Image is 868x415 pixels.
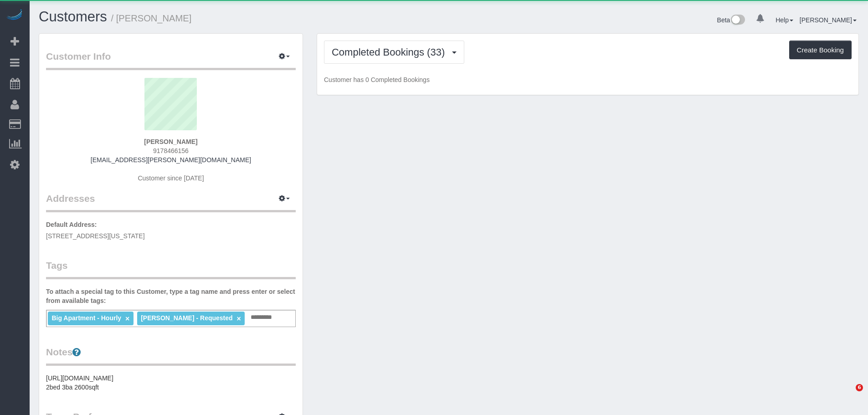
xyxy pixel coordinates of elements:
[39,9,107,25] a: Customers
[5,9,24,22] img: Automaid Logo
[776,16,793,24] a: Help
[125,315,129,323] a: ×
[46,287,296,305] label: To attach a special tag to this Customer, type a tag name and press enter or select from availabl...
[837,384,859,406] iframe: Intercom live chat
[856,384,863,391] span: 6
[111,13,192,23] small: / [PERSON_NAME]
[141,314,232,322] span: [PERSON_NAME] - Requested
[46,220,97,229] label: Default Address:
[332,46,449,58] span: Completed Bookings (33)
[789,41,852,60] button: Create Booking
[46,259,296,279] legend: Tags
[324,41,464,64] button: Completed Bookings (33)
[46,345,296,366] legend: Notes
[730,15,745,26] img: New interface
[236,315,241,323] a: ×
[153,147,189,154] span: 9178466156
[138,174,204,182] span: Customer since [DATE]
[324,75,852,84] p: Customer has 0 Completed Bookings
[144,138,197,145] strong: [PERSON_NAME]
[717,16,745,24] a: Beta
[91,156,251,164] a: [EMAIL_ADDRESS][PERSON_NAME][DOMAIN_NAME]
[46,50,296,70] legend: Customer Info
[46,232,145,240] span: [STREET_ADDRESS][US_STATE]
[800,16,857,24] a: [PERSON_NAME]
[46,374,296,392] pre: [URL][DOMAIN_NAME] 2bed 3ba 2600sqft
[51,314,121,322] span: Big Apartment - Hourly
